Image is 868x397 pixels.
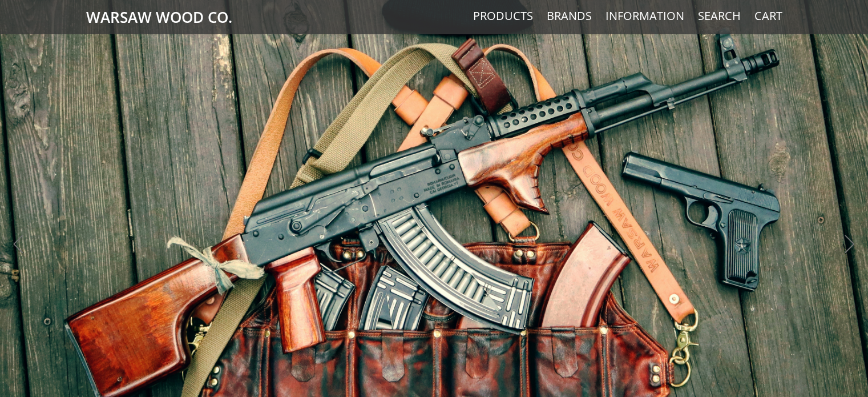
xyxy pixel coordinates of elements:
a: Cart [754,9,782,23]
a: Products [473,9,533,23]
a: Information [605,9,684,23]
button: Previous [6,233,31,258]
button: Next [837,233,862,258]
a: Search [698,9,741,23]
a: Brands [547,9,592,23]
